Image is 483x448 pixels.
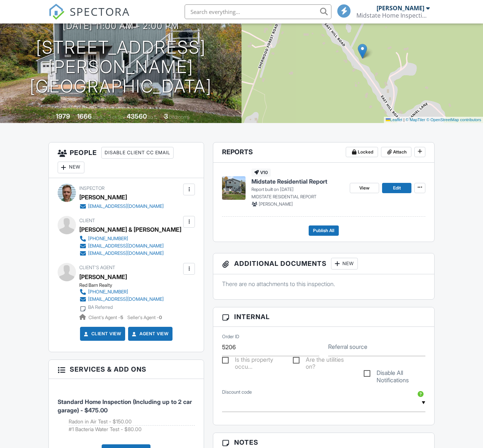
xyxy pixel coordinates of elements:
h3: [DATE] 11:00 am - 2:00 pm [63,21,179,31]
span: Client's Agent [79,265,115,270]
span: Client's Agent - [88,315,124,320]
h3: Internal [213,307,434,326]
div: Disable Client CC Email [101,147,174,159]
strong: 0 [159,315,162,320]
li: Add on: #1 Bacteria Water Test [69,426,195,433]
h3: Services & Add ons [49,360,204,379]
span: SPECTORA [70,4,130,19]
strong: 5 [120,315,123,320]
span: sq.ft. [148,114,157,120]
h3: Additional Documents [213,253,434,274]
div: 1666 [77,112,92,120]
div: [PERSON_NAME] [377,4,424,12]
div: New [58,162,84,173]
div: Midstate Home Inspections LLC [356,12,430,19]
label: Referral source [328,343,367,351]
div: Red Barn Realty [79,282,170,288]
img: Marker [358,44,367,59]
span: Lot Size [110,114,126,120]
span: Standard Home Inspection (Including up to 2 car garage) - $475.00 [58,398,192,413]
label: Is this property occupied? [222,356,284,365]
a: [PHONE_NUMBER] [79,235,175,242]
div: New [331,258,358,270]
div: 3 [164,112,168,120]
div: [EMAIL_ADDRESS][DOMAIN_NAME] [88,296,164,302]
a: [PERSON_NAME] [79,271,127,282]
a: Agent View [131,330,168,337]
h3: People [49,142,204,178]
span: sq. ft. [93,114,103,120]
img: The Best Home Inspection Software - Spectora [48,4,65,20]
div: [PERSON_NAME] & [PERSON_NAME] [79,224,181,235]
label: Order ID [222,333,239,340]
a: [PHONE_NUMBER] [79,288,164,296]
p: There are no attachments to this inspection. [222,280,425,288]
label: Disable All Notifications [364,369,426,379]
a: Client View [83,330,121,337]
div: [EMAIL_ADDRESS][DOMAIN_NAME] [88,250,164,256]
span: Seller's Agent - [127,315,162,320]
label: Are the utilities on? [293,356,355,365]
span: Built [47,114,55,120]
a: [EMAIL_ADDRESS][DOMAIN_NAME] [79,203,164,210]
div: BA Referred [88,304,113,310]
a: [EMAIL_ADDRESS][DOMAIN_NAME] [79,296,164,303]
div: 1979 [56,112,70,120]
div: [EMAIL_ADDRESS][DOMAIN_NAME] [88,203,164,209]
label: Discount code [222,389,252,395]
div: [EMAIL_ADDRESS][DOMAIN_NAME] [88,243,164,249]
a: © OpenStreetMap contributors [426,118,481,122]
div: 43560 [127,112,147,120]
span: Inspector [79,185,105,191]
a: Leaflet [386,118,402,122]
a: © MapTiler [406,118,425,122]
a: [EMAIL_ADDRESS][DOMAIN_NAME] [79,242,175,250]
li: Service: Standard Home Inspection (Including up to 2 car garage) [58,384,195,438]
li: Add on: Radon in Air Test [69,418,195,426]
a: SPECTORA [48,10,130,25]
a: [EMAIL_ADDRESS][DOMAIN_NAME] [79,250,175,257]
div: [PHONE_NUMBER] [88,236,128,242]
span: bedrooms [169,114,189,120]
span: Client [79,218,95,223]
div: [PERSON_NAME] [79,192,127,203]
span: | [403,118,404,122]
div: [PHONE_NUMBER] [88,289,128,295]
input: Search everything... [185,4,331,19]
h1: [STREET_ADDRESS][PERSON_NAME] [GEOGRAPHIC_DATA] [12,38,230,96]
